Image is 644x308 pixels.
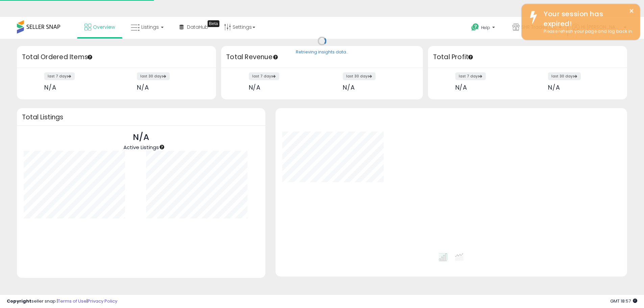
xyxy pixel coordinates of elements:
[455,84,523,91] div: N/A
[481,25,490,30] span: Help
[343,84,411,91] div: N/A
[93,24,115,30] span: Overview
[539,28,635,35] div: Please refresh your page and log back in
[548,72,581,80] label: last 30 days
[272,54,279,60] div: Tooltip anchor
[471,23,479,31] i: Get Help
[507,17,567,39] a: SHR Trades LLC
[249,72,279,80] label: last 7 days
[466,18,502,39] a: Help
[455,72,486,80] label: last 7 days
[219,17,260,37] a: Settings
[123,144,159,151] span: Active Listings
[141,24,159,30] span: Listings
[7,298,117,305] div: seller snap | |
[7,298,31,304] strong: Copyright
[548,84,615,91] div: N/A
[296,49,348,55] div: Retrieving insights data..
[343,72,376,80] label: last 30 days
[44,84,112,91] div: N/A
[87,54,93,60] div: Tooltip anchor
[126,17,169,37] a: Listings
[521,24,557,30] span: SHR Trades LLC
[539,9,635,28] div: Your session has expired!
[88,298,117,304] a: Privacy Policy
[137,72,170,80] label: last 30 days
[610,298,637,304] span: 2025-09-15 18:57 GMT
[79,17,120,37] a: Overview
[58,298,87,304] a: Terms of Use
[174,17,213,37] a: DataHub
[433,52,622,62] h3: Total Profit
[249,84,317,91] div: N/A
[123,131,159,144] p: N/A
[44,72,75,80] label: last 7 days
[468,54,474,60] div: Tooltip anchor
[22,115,260,120] h3: Total Listings
[22,52,211,62] h3: Total Ordered Items
[137,84,204,91] div: N/A
[187,24,208,30] span: DataHub
[208,20,219,27] div: Tooltip anchor
[159,144,165,150] div: Tooltip anchor
[226,52,418,62] h3: Total Revenue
